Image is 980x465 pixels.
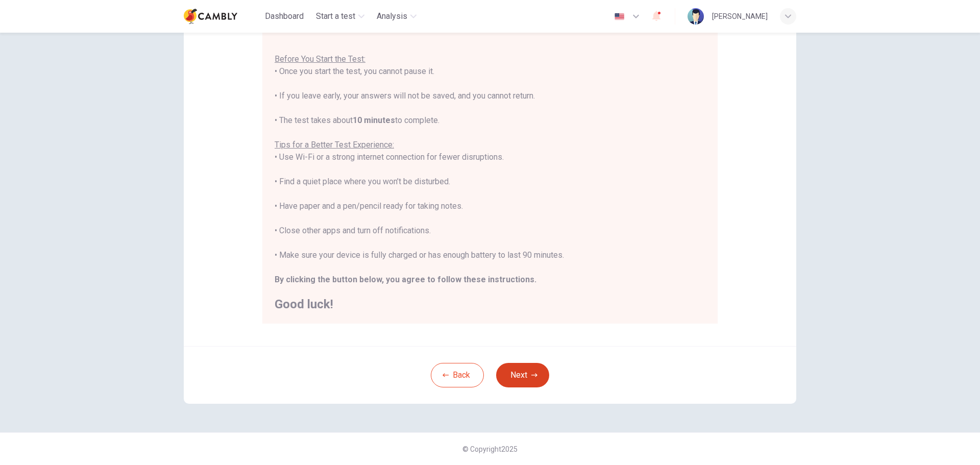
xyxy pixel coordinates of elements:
[377,10,407,22] span: Analysis
[353,115,395,125] b: 10 minutes
[688,8,704,25] img: Profile picture
[613,13,626,20] img: en
[275,275,536,284] b: By clicking the button below, you agree to follow these instructions.
[496,363,549,387] button: Next
[373,7,421,26] button: Analysis
[184,6,261,27] a: Cambly logo
[275,29,705,310] div: You are about to start a . • Once you start the test, you cannot pause it. • If you leave early, ...
[316,10,355,22] span: Start a test
[184,6,237,27] img: Cambly logo
[462,445,518,453] span: © Copyright 2025
[275,140,394,150] u: Tips for a Better Test Experience:
[275,298,705,310] h2: Good luck!
[261,7,308,26] button: Dashboard
[275,54,365,64] u: Before You Start the Test:
[265,10,304,22] span: Dashboard
[431,363,484,387] button: Back
[712,10,768,22] div: [PERSON_NAME]
[312,7,369,26] button: Start a test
